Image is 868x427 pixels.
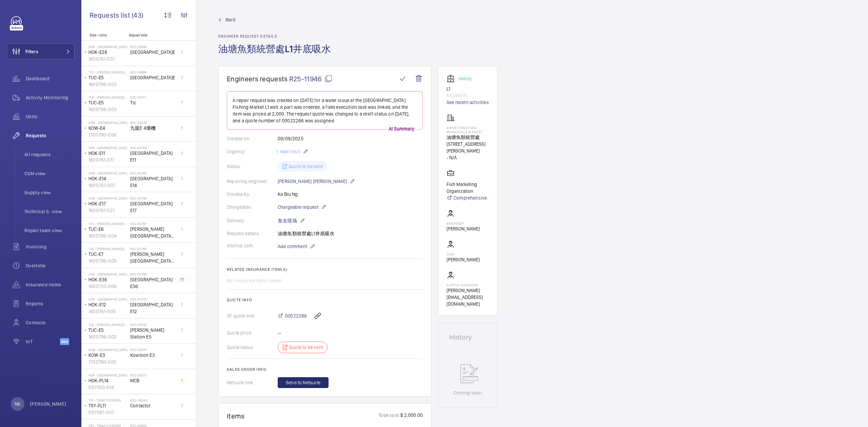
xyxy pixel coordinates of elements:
p: 1600796-003 [88,81,127,88]
p: 1600796-003 [88,333,127,340]
p: 发去现场 [278,217,305,225]
span: Filters [25,48,38,55]
span: CSM view [24,170,75,177]
p: [PERSON_NAME] [30,401,66,407]
span: Repair team view [24,227,75,234]
p: 1600761-005 [88,308,127,315]
p: TUC-E6 [88,226,127,232]
span: Overtime [26,262,75,269]
p: HOK - [GEOGRAPHIC_DATA] [88,146,127,150]
p: CSM [447,252,480,256]
span: [GEOGRAPHIC_DATA] E12 [130,301,175,315]
span: Requests list [90,11,132,19]
h2: R25-05974 [130,323,175,327]
p: [PERSON_NAME][EMAIL_ADDRESS][DOMAIN_NAME] [447,287,489,307]
span: [PERSON_NAME][GEOGRAPHIC_DATA] E6 [130,226,175,239]
h2: R25-08583 [130,398,175,402]
p: 1600753-006 [88,283,127,290]
p: 1700790-005 [88,359,127,365]
h2: R25-04701 [130,95,175,99]
h2: R25-05768 [130,247,175,251]
p: Supply manager [447,283,489,287]
p: 1600761-021 [88,207,127,214]
span: MCB [130,377,175,384]
span: [GEOGRAPHIC_DATA] E17 [130,200,175,214]
h2: Sales order info [227,367,423,372]
span: IoT [26,338,60,345]
a: 00022266 [278,312,307,319]
p: HOK - [GEOGRAPHIC_DATA] [88,171,127,175]
span: Tic [130,99,175,106]
p: HOK-PL14 [88,377,127,384]
p: HOK - [GEOGRAPHIC_DATA] [88,45,127,49]
span: Reports [26,300,75,307]
h2: Related insurance item(s) [227,267,423,272]
span: 九龍E 4壞機 [130,125,175,131]
span: [GEOGRAPHIC_DATA]E28 [130,49,175,56]
h1: 油塘魚類統營處L1井底吸水 [218,43,335,66]
span: Invoicing [26,243,75,250]
span: Add comment [278,243,307,250]
p: Coming soon [453,389,482,396]
img: elevator.svg [447,75,457,83]
span: R25-11946 [289,75,333,83]
span: [GEOGRAPHIC_DATA] E36 [130,276,175,290]
p: $ 2,000.00 [400,412,423,420]
p: 0311103-014 [88,384,127,391]
p: Fish Marketing Organization [447,181,489,195]
h2: Quote info [227,298,423,302]
p: Repair title [129,33,174,38]
span: 00022266 [285,312,307,319]
p: 1600796-005 [88,258,127,264]
h2: R25-05765 [130,171,175,175]
p: TUC - [PERSON_NAME][GEOGRAPHIC_DATA] [88,95,127,99]
span: Technical S. view [24,208,75,215]
h2: R25-05975 [130,348,175,352]
h2: R25-05769 [130,272,175,276]
h2: R25-05767 [130,222,175,226]
span: Next visit [279,149,300,154]
h2: R25-05766 [130,196,175,200]
a: See recent activities [447,99,489,106]
p: TUC - [PERSON_NAME][GEOGRAPHIC_DATA] [88,247,127,251]
h2: Engineer request details [218,34,335,39]
p: TUC - [PERSON_NAME][GEOGRAPHIC_DATA] [88,323,127,327]
h1: Items [227,412,245,420]
p: KOW-E3 [88,352,127,359]
p: HOK - [GEOGRAPHIC_DATA] [88,196,127,200]
p: [PERSON_NAME] [447,256,480,263]
h2: R25-08501 [130,373,175,377]
p: Kwun Tong Fish Wholesale Market [447,126,489,134]
p: NK [15,401,20,407]
p: 1600796-003 [88,106,127,113]
p: 油塘魚類統營處 [STREET_ADDRESS][PERSON_NAME] [447,134,489,154]
p: HOK-E11 [88,150,127,157]
span: Requests [26,132,75,139]
p: Working [459,78,471,80]
p: - N/A [447,154,489,161]
p: TUC-E5 [88,327,127,333]
span: [PERSON_NAME][GEOGRAPHIC_DATA] E7 [130,251,175,264]
p: 88286015 [447,92,489,99]
span: Dashboard [26,75,75,82]
p: Engineer [447,221,480,225]
p: Site - Unit [81,33,126,38]
span: Beta [60,338,69,345]
span: Activity Monitoring [26,94,75,101]
p: TUC-E7 [88,251,127,258]
span: Chargeable request [278,204,318,210]
p: HOK-E12 [88,301,127,308]
p: KOW - [GEOGRAPHIC_DATA] [88,348,127,352]
span: Engineers requests [227,75,288,83]
p: TUC-E5 [88,74,127,81]
p: TSY - Tsing Yi Station [88,398,127,402]
span: [GEOGRAPHIC_DATA]E5 [130,74,175,81]
p: HOK-E17 [88,200,127,207]
h2: R25-04699 [130,70,175,74]
a: Comprehensive [447,195,489,201]
p: A repair request was created on [DATE] for a water issue at the [GEOGRAPHIC_DATA] Fishing Market ... [233,97,417,124]
p: TUC-E5 [88,99,127,106]
span: Supply view [24,189,75,196]
p: HOK - [GEOGRAPHIC_DATA] [88,373,127,377]
span: [PERSON_NAME] Station E5 [130,327,175,340]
